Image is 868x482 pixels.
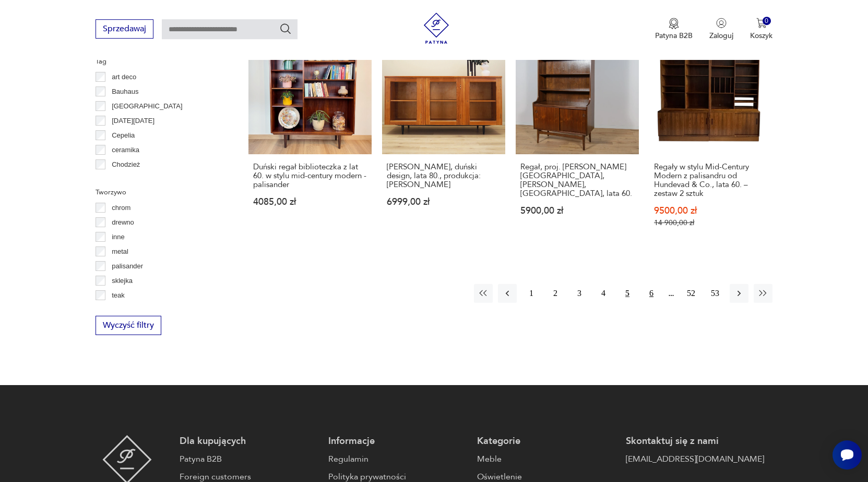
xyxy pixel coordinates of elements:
[96,187,223,198] p: Tworzywo
[112,86,138,97] p: Bauhaus
[516,31,639,248] a: Regał, proj. J. Sorth, Bornholm, Dania, lata 60.Regał, proj. [PERSON_NAME][GEOGRAPHIC_DATA], [PER...
[750,31,772,41] p: Koszyk
[654,206,768,215] p: 9500,00 zł
[654,218,768,227] p: 14 900,00 zł
[750,18,772,41] button: 0Koszyk
[96,19,153,39] button: Sprzedawaj
[709,18,733,41] button: Zaloguj
[387,163,501,189] h3: [PERSON_NAME], duński design, lata 80., produkcja: [PERSON_NAME]
[626,435,764,448] p: Skontaktuj się z nami
[112,261,143,272] p: palisander
[112,115,154,127] p: [DATE][DATE]
[248,31,372,248] a: Duński regał biblioteczka z lat 60. w stylu mid-century modern - palisanderDuński regał bibliotec...
[112,246,128,257] p: metal
[112,231,125,243] p: inne
[706,284,724,303] button: 53
[328,453,467,465] a: Regulamin
[833,440,862,469] iframe: Smartsupp widget button
[96,26,153,33] a: Sprzedawaj
[421,13,452,44] img: Patyna - sklep z meblami i dekoracjami vintage
[546,284,565,303] button: 2
[112,304,169,316] p: tworzywo sztuczne
[642,284,661,303] button: 6
[328,435,467,448] p: Informacje
[112,144,139,156] p: ceramika
[279,22,292,35] button: Szukaj
[180,435,318,448] p: Dla kupujących
[520,206,634,215] p: 5900,00 zł
[112,275,133,287] p: sklejka
[96,56,223,67] p: Tag
[716,18,727,28] img: Ikonka użytkownika
[253,197,367,206] p: 4085,00 zł
[763,17,771,26] div: 0
[709,31,733,41] p: Zaloguj
[669,18,679,29] img: Ikona medalu
[594,284,613,303] button: 4
[756,18,767,28] img: Ikona koszyka
[654,163,768,198] h3: Regały w stylu Mid-Century Modern z palisandru od Hundevad & Co., lata 60. – zestaw 2 sztuk
[112,202,130,214] p: chrom
[626,453,764,465] a: [EMAIL_ADDRESS][DOMAIN_NAME]
[382,31,505,248] a: Witryna sosnowa, duński design, lata 80., produkcja: Dania[PERSON_NAME], duński design, lata 80.,...
[655,18,693,41] a: Ikona medaluPatyna B2B
[96,316,161,335] button: Wyczyść filtry
[112,290,125,301] p: teak
[520,163,634,198] h3: Regał, proj. [PERSON_NAME][GEOGRAPHIC_DATA], [PERSON_NAME], [GEOGRAPHIC_DATA], lata 60.
[477,435,615,448] p: Kategorie
[655,18,693,41] button: Patyna B2B
[112,71,136,83] p: art deco
[180,453,318,465] a: Patyna B2B
[649,31,772,248] a: SaleRegały w stylu Mid-Century Modern z palisandru od Hundevad & Co., lata 60. – zestaw 2 sztukRe...
[112,101,182,112] p: [GEOGRAPHIC_DATA]
[112,174,138,185] p: Ćmielów
[618,284,637,303] button: 5
[682,284,700,303] button: 52
[112,217,134,228] p: drewno
[570,284,589,303] button: 3
[112,130,135,141] p: Cepelia
[253,163,367,189] h3: Duński regał biblioteczka z lat 60. w stylu mid-century modern - palisander
[522,284,541,303] button: 1
[477,453,615,465] a: Meble
[387,197,501,206] p: 6999,00 zł
[112,159,140,170] p: Chodzież
[655,31,693,41] p: Patyna B2B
